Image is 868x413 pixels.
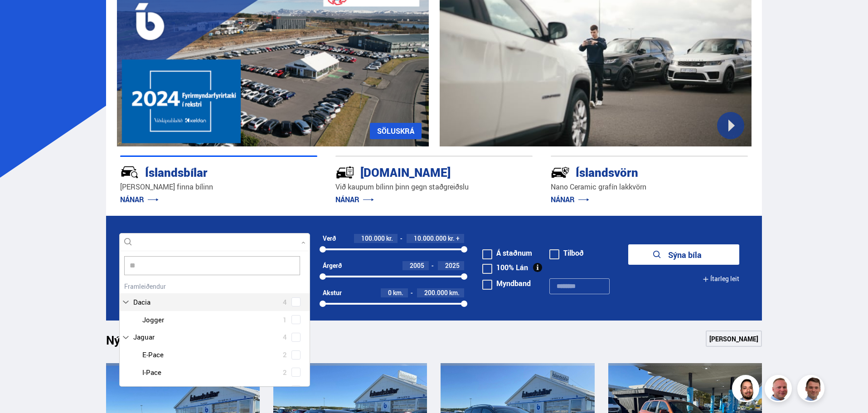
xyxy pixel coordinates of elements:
span: + [456,235,460,242]
button: Sýna bíla [628,244,739,265]
span: 200.000 [424,288,448,297]
a: SÖLUSKRÁ [370,123,422,139]
label: Tilboð [549,249,584,257]
div: Íslandsbílar [120,164,285,180]
span: kr. [448,235,455,242]
span: kr. [386,235,393,242]
div: Verð [323,235,336,242]
button: Opna LiveChat spjallviðmót [7,4,34,31]
span: 4 [283,330,287,344]
span: 2 [283,366,287,379]
span: 1 [283,313,287,326]
img: nhp88E3Fdnt1Opn2.png [733,376,761,403]
div: Árgerð [323,262,342,269]
p: Nano Ceramic grafín lakkvörn [551,182,748,192]
span: 4 [283,296,287,309]
span: Jeep [133,384,148,397]
span: Jaguar [133,330,155,344]
span: 2025 [445,261,460,270]
a: NÁNAR [120,194,159,204]
p: Við kaupum bílinn þinn gegn staðgreiðslu [335,182,533,192]
div: Íslandsvörn [551,164,716,180]
span: km. [393,289,403,296]
span: Dacia [133,296,150,309]
a: [PERSON_NAME] [706,330,762,347]
a: NÁNAR [551,194,589,204]
img: JRvxyua_JYH6wB4c.svg [120,163,139,182]
p: [PERSON_NAME] finna bílinn [120,182,317,192]
label: Myndband [482,280,531,287]
div: Akstur [323,289,342,296]
img: tr5P-W3DuiFaO7aO.svg [335,163,354,182]
div: [DOMAIN_NAME] [335,164,500,180]
span: 2 [283,348,287,361]
span: 100.000 [361,234,385,243]
span: 2005 [410,261,424,270]
label: 100% Lán [482,264,528,271]
img: FbJEzSuNWCJXmdc-.webp [799,376,826,403]
a: NÁNAR [335,194,374,204]
h1: Nýtt á skrá [106,333,179,352]
img: -Svtn6bYgwAsiwNX.svg [551,163,570,182]
span: 10.000.000 [414,234,446,243]
label: Á staðnum [482,249,532,257]
span: 5 [283,384,287,397]
span: 0 [388,288,392,297]
span: km. [449,289,460,296]
button: Ítarleg leit [703,269,739,289]
img: siFngHWaQ9KaOqBr.png [766,376,793,403]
